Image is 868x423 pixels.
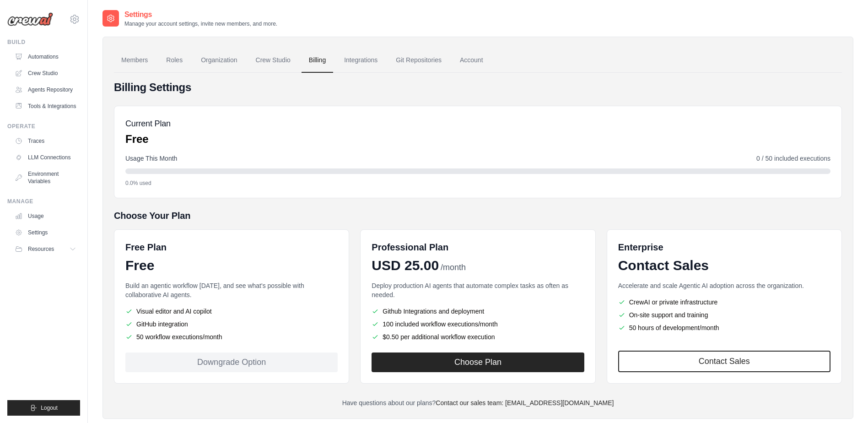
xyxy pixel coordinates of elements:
[441,261,466,274] span: /month
[618,241,830,254] h6: Enterprise
[41,404,58,412] span: Logout
[114,48,155,73] a: Members
[302,48,333,73] a: Billing
[114,80,842,95] h4: Billing Settings
[7,400,80,416] button: Logout
[618,323,830,332] li: 50 hours of development/month
[125,307,338,316] li: Visual editor and AI copilot
[372,281,584,299] p: Deploy production AI agents that automate complex tasks as often as needed.
[7,123,80,130] div: Operate
[618,298,830,307] li: CrewAI or private infrastructure
[372,352,584,372] button: Choose Plan
[11,242,80,256] button: Resources
[125,257,338,274] div: Free
[11,99,80,114] a: Tools & Integrations
[125,241,167,254] h6: Free Plan
[11,209,80,223] a: Usage
[436,399,614,407] a: Contact our sales team: [EMAIL_ADDRESS][DOMAIN_NAME]
[114,209,842,222] h5: Choose Your Plan
[372,320,584,329] li: 100 included workflow executions/month
[11,82,80,97] a: Agents Repository
[453,48,491,73] a: Account
[125,332,338,342] li: 50 workflow executions/month
[11,49,80,64] a: Automations
[159,48,190,73] a: Roles
[11,225,80,240] a: Settings
[372,307,584,316] li: Github Integrations and deployment
[618,310,830,320] li: On-site support and training
[11,150,80,165] a: LLM Connections
[11,66,80,81] a: Crew Studio
[372,241,448,254] h6: Professional Plan
[7,198,80,205] div: Manage
[7,12,53,26] img: Logo
[28,245,54,253] span: Resources
[618,257,830,274] div: Contact Sales
[125,352,338,372] div: Downgrade Option
[11,167,80,189] a: Environment Variables
[125,179,151,187] span: 0.0% used
[372,332,584,342] li: $0.50 per additional workflow execution
[125,132,171,146] p: Free
[125,320,338,329] li: GitHub integration
[372,257,439,274] span: USD 25.00
[756,154,830,163] span: 0 / 50 included executions
[124,20,277,27] p: Manage your account settings, invite new members, and more.
[337,48,385,73] a: Integrations
[618,281,830,290] p: Accelerate and scale Agentic AI adoption across the organization.
[125,117,171,130] h5: Current Plan
[388,48,449,73] a: Git Repositories
[125,154,177,163] span: Usage This Month
[125,281,338,299] p: Build an agentic workflow [DATE], and see what's possible with collaborative AI agents.
[194,48,244,73] a: Organization
[7,38,80,46] div: Build
[114,398,842,407] p: Have questions about our plans?
[11,134,80,148] a: Traces
[618,351,830,372] a: Contact Sales
[124,9,277,20] h2: Settings
[248,48,298,73] a: Crew Studio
